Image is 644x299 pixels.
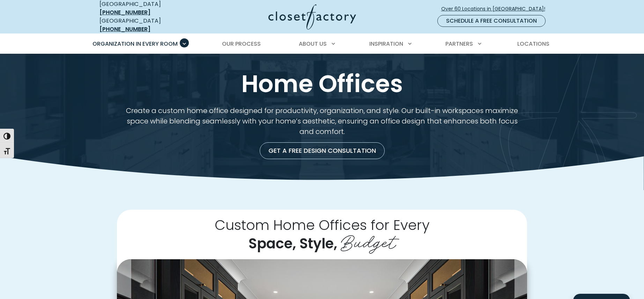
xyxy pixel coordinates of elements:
[99,17,201,33] div: [GEOGRAPHIC_DATA]
[117,105,527,137] p: Create a custom home office designed for productivity, organization, and style. Our built-in work...
[260,142,385,159] a: Get a Free Design Consultation
[222,40,261,48] span: Our Process
[88,34,557,54] nav: Primary Menu
[249,234,337,253] span: Space, Style,
[268,4,356,30] img: Closet Factory Logo
[98,70,546,97] h1: Home Offices
[437,15,546,27] a: Schedule a Free Consultation
[517,40,549,48] span: Locations
[341,226,396,254] span: Budget
[369,40,403,48] span: Inspiration
[445,40,473,48] span: Partners
[299,40,327,48] span: About Us
[441,5,551,13] span: Over 60 Locations in [GEOGRAPHIC_DATA]!
[92,40,178,48] span: Organization in Every Room
[441,3,551,15] a: Over 60 Locations in [GEOGRAPHIC_DATA]!
[99,8,150,16] a: [PHONE_NUMBER]
[99,25,150,33] a: [PHONE_NUMBER]
[215,215,430,235] span: Custom Home Offices for Every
